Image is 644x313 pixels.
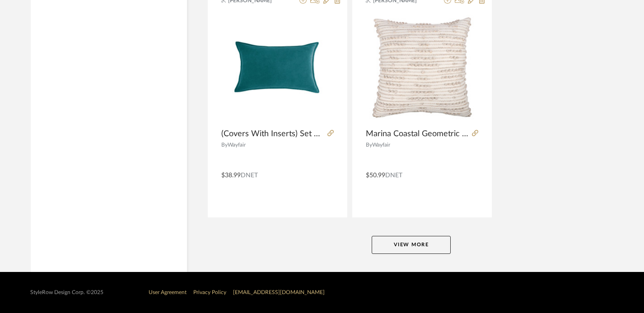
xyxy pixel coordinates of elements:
[233,290,325,295] a: [EMAIL_ADDRESS][DOMAIN_NAME]
[221,11,334,124] div: 0
[366,11,478,124] img: Marina Coastal Geometric Hand-Woven Indoor/Outdoor Throw Pillow
[366,129,468,139] span: Marina Coastal Geometric Hand-Woven Indoor/Outdoor Throw Pillow
[221,11,334,124] img: (Covers With Inserts) Set of 2 Rectangular Solid Colors With Lining Throw Pillows
[366,142,372,147] span: By
[366,172,385,179] span: $50.99
[372,236,451,254] button: View More
[241,172,258,179] span: DNET
[228,142,246,147] span: Wayfair
[221,172,241,179] span: $38.99
[149,290,187,295] a: User Agreement
[221,142,228,147] span: By
[372,142,390,147] span: Wayfair
[193,290,226,295] a: Privacy Policy
[385,172,402,179] span: DNET
[221,129,324,139] span: (Covers With Inserts) Set of 2 Rectangular Solid Colors With Lining Throw Pillows
[30,289,103,296] div: StyleRow Design Corp. ©2025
